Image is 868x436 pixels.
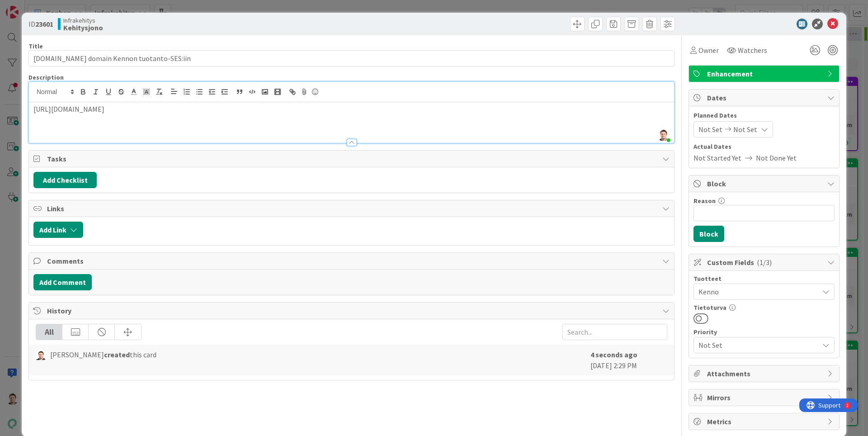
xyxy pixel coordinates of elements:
[693,226,724,242] button: Block
[50,349,156,360] span: [PERSON_NAME] this card
[63,17,103,24] span: Infrakehitys
[733,124,757,135] span: Not Set
[707,368,823,379] span: Attachments
[47,153,658,164] span: Tasks
[738,45,767,56] span: Watchers
[47,4,49,11] div: 2
[33,172,97,188] button: Add Checklist
[693,304,835,311] div: Tietoturva
[693,142,835,152] span: Actual Dates
[698,286,819,297] span: Kenno
[36,350,46,360] img: TG
[47,305,658,316] span: History
[693,197,716,205] label: Reason
[47,203,658,214] span: Links
[707,68,823,79] span: Enhancement
[35,19,53,28] b: 23601
[19,1,41,12] span: Support
[562,324,667,340] input: Search...
[33,274,92,290] button: Add Comment
[707,392,823,403] span: Mirrors
[693,152,741,163] span: Not Started Yet
[36,324,62,340] div: All
[698,339,814,351] span: Not Set
[707,92,823,103] span: Dates
[757,258,772,267] span: ( 1/3 )
[756,152,797,163] span: Not Done Yet
[28,50,675,66] input: type card name here...
[707,416,823,427] span: Metrics
[657,128,670,141] img: kWwg3ioFEd9OAiWkb1MriuCTSdeObmx7.png
[693,275,835,282] div: Tuotteet
[707,257,823,268] span: Custom Fields
[693,329,835,335] div: Priority
[590,349,667,371] div: [DATE] 2:29 PM
[47,256,658,266] span: Comments
[28,73,64,81] span: Description
[28,42,43,50] label: Title
[104,350,130,359] b: created
[693,111,835,120] span: Planned Dates
[590,350,637,359] b: 4 seconds ago
[63,24,103,31] b: Kehitysjono
[698,124,722,135] span: Not Set
[33,222,83,238] button: Add Link
[33,104,670,114] p: [URL][DOMAIN_NAME]
[698,45,719,56] span: Owner
[28,19,53,29] span: ID
[707,178,823,189] span: Block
